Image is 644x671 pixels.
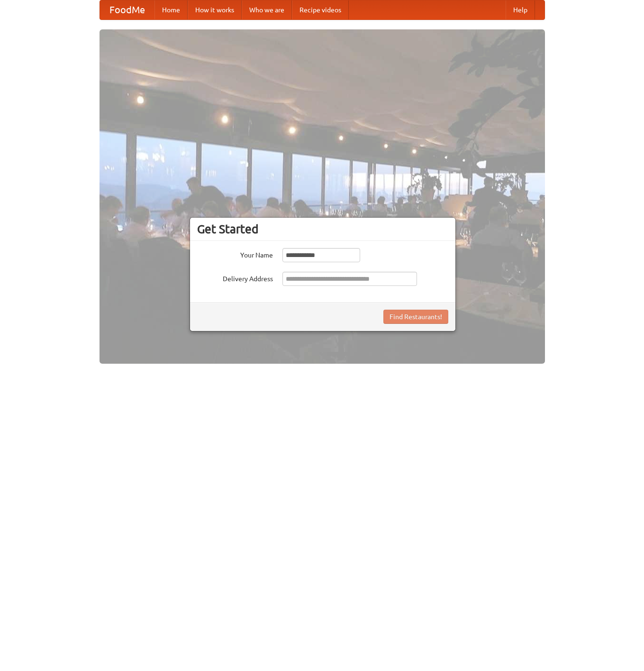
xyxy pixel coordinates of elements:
[506,0,535,19] a: Help
[154,0,188,19] a: Home
[100,0,154,19] a: FoodMe
[197,272,273,284] label: Delivery Address
[188,0,242,19] a: How it works
[242,0,292,19] a: Who we are
[383,310,448,324] button: Find Restaurants!
[197,222,448,236] h3: Get Started
[197,248,273,260] label: Your Name
[292,0,349,19] a: Recipe videos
